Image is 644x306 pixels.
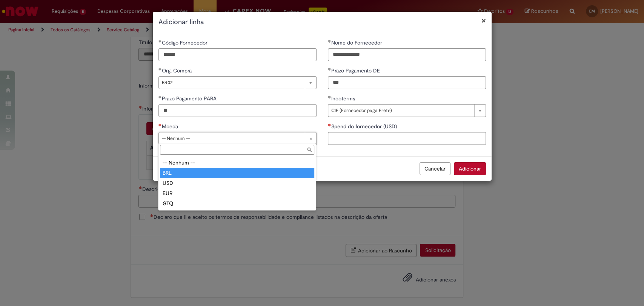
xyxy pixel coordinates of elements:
[160,158,314,168] div: -- Nenhum --
[160,178,314,188] div: USD
[160,188,314,198] div: EUR
[158,156,316,210] ul: Moeda
[160,168,314,178] div: BRL
[160,198,314,209] div: GTQ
